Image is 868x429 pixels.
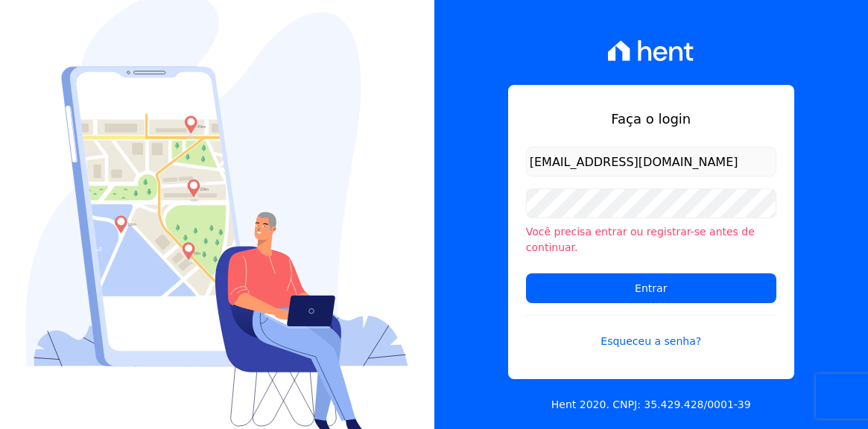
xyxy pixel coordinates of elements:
p: Hent 2020. CNPJ: 35.429.428/0001-39 [551,397,751,413]
input: Entrar [526,273,776,303]
li: Você precisa entrar ou registrar-se antes de continuar. [526,224,776,255]
a: Esqueceu a senha? [526,315,776,349]
h1: Faça o login [526,109,776,129]
input: Email [526,147,776,177]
